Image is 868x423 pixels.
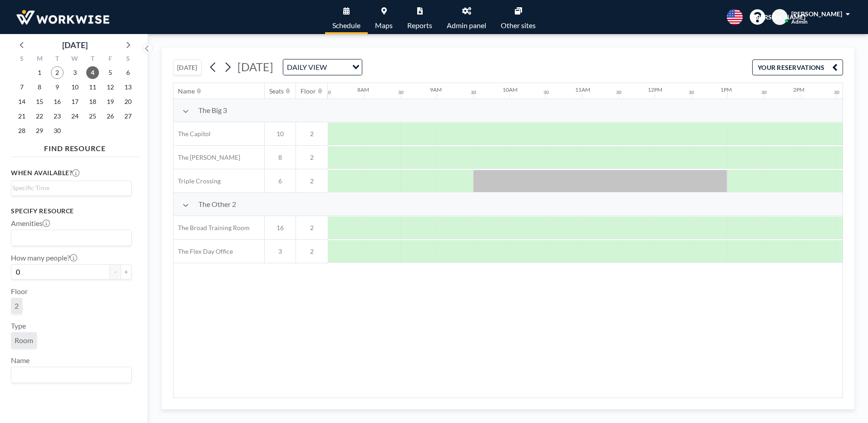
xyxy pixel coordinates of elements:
span: Monday, September 8, 2025 [33,81,46,93]
span: Schedule [332,22,360,29]
span: Friday, September 5, 2025 [104,66,117,79]
div: Name [178,87,195,95]
div: W [66,54,84,65]
div: Seats [269,87,284,95]
button: YOUR RESERVATIONS [752,59,843,75]
span: 2 [296,130,328,138]
span: Admin panel [447,22,486,29]
span: Admin [791,18,808,25]
span: Tuesday, September 23, 2025 [51,110,64,123]
div: Search for option [11,230,131,246]
span: Thursday, September 11, 2025 [86,81,99,93]
div: 11AM [575,86,590,93]
h4: FIND RESOURCE [11,140,139,153]
div: T [49,54,66,65]
span: 10 [265,130,296,138]
span: Wednesday, September 24, 2025 [69,110,81,123]
h3: Specify resource [11,207,132,215]
span: Other sites [501,22,536,29]
span: Triple Crossing [173,177,221,185]
span: 2 [15,301,19,310]
div: 30 [543,89,549,95]
div: S [119,54,137,65]
div: 30 [616,89,621,95]
span: Monday, September 22, 2025 [33,110,46,123]
div: 30 [471,89,476,95]
div: 30 [325,89,331,95]
span: Tuesday, September 9, 2025 [51,81,64,93]
div: Search for option [11,181,131,195]
img: organization-logo [15,8,111,26]
div: 30 [398,89,404,95]
span: Reports [407,22,432,29]
span: Sunday, September 28, 2025 [15,124,28,137]
div: 30 [689,89,694,95]
div: 8AM [357,86,369,93]
span: The Capitol [173,130,211,138]
span: Thursday, September 25, 2025 [86,110,99,123]
span: 6 [265,177,296,185]
span: Monday, September 1, 2025 [33,66,46,79]
span: The Big 3 [198,106,227,115]
span: 2 [296,247,328,256]
label: Floor [11,287,28,296]
button: [DATE] [173,59,202,75]
div: [DATE] [62,39,88,51]
div: T [84,54,101,65]
div: Search for option [283,59,362,75]
span: Monday, September 15, 2025 [33,95,46,108]
span: Friday, September 26, 2025 [104,110,117,123]
span: Wednesday, September 3, 2025 [69,66,81,79]
div: 9AM [430,86,442,93]
span: Saturday, September 6, 2025 [122,66,134,79]
label: Amenities [11,219,50,228]
span: Friday, September 12, 2025 [104,81,117,93]
span: Tuesday, September 30, 2025 [51,124,64,137]
span: Saturday, September 13, 2025 [122,81,134,93]
span: The Flex Day Office [173,247,233,256]
label: How many people? [11,253,77,262]
span: 2 [296,224,328,232]
span: [DATE] [237,60,273,74]
span: 2 [296,153,328,162]
span: DAILY VIEW [285,61,329,73]
span: Room [15,336,33,345]
button: - [110,264,121,280]
span: 8 [265,153,296,162]
span: 3 [265,247,296,256]
span: Thursday, September 4, 2025 [86,66,99,79]
label: Name [11,356,30,365]
div: 2PM [793,86,804,93]
input: Search for option [330,61,347,73]
span: Sunday, September 7, 2025 [15,81,28,93]
div: F [101,54,119,65]
span: Wednesday, September 17, 2025 [69,95,81,108]
span: Sunday, September 14, 2025 [15,95,28,108]
span: The [PERSON_NAME] [173,153,240,162]
span: 2 [296,177,328,185]
div: 12PM [648,86,662,93]
div: 1PM [720,86,732,93]
span: Maps [375,22,393,29]
span: [PERSON_NAME] [791,10,842,18]
span: Tuesday, September 2, 2025 [51,66,64,79]
input: Search for option [12,232,126,244]
span: Sunday, September 21, 2025 [15,110,28,123]
div: 30 [834,89,839,95]
input: Search for option [12,183,126,193]
span: 16 [265,224,296,232]
span: The Broad Training Room [173,224,250,232]
div: Floor [301,87,316,95]
span: Thursday, September 18, 2025 [86,95,99,108]
div: S [13,54,31,65]
span: Monday, September 29, 2025 [33,124,46,137]
div: 10AM [503,86,518,93]
input: Search for option [12,369,126,381]
span: [PERSON_NAME] [755,13,805,21]
span: Saturday, September 27, 2025 [122,110,134,123]
label: Type [11,321,26,330]
div: M [31,54,49,65]
span: Wednesday, September 10, 2025 [69,81,81,93]
button: + [121,264,132,280]
div: 30 [761,89,767,95]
